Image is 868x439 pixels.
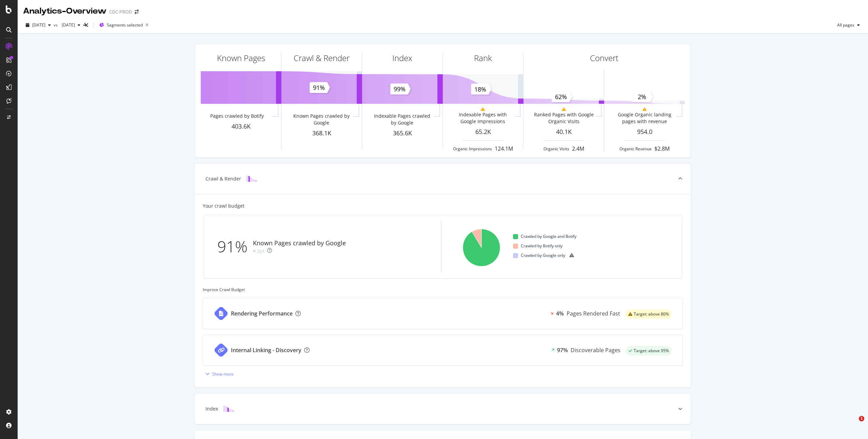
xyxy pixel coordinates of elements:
[201,122,281,131] div: 403.6K
[460,221,502,273] svg: A chart.
[253,239,346,248] div: Known Pages crawled by Google
[626,309,672,319] div: warning label
[626,346,672,356] div: success label
[495,145,513,153] div: 124.1M
[834,20,863,31] button: All pages
[205,405,218,412] div: Index
[32,22,45,28] span: 2025 Sep. 12th
[634,312,669,316] span: Target: above 80%
[212,371,234,377] div: Show more
[217,52,265,64] div: Known Pages
[217,235,253,258] div: 91%
[210,113,264,119] div: Pages crawled by Botify
[859,416,864,421] span: 1
[443,128,523,136] div: 65.2K
[54,22,59,28] span: vs
[23,20,54,31] button: [DATE]
[453,146,492,152] div: Organic Impressions
[452,111,513,125] div: Indexable Pages with Google Impressions
[834,22,854,28] span: All pages
[362,129,442,138] div: 365.6K
[203,203,244,209] div: Your crawl budget
[231,310,293,318] div: Rendering Performance
[556,310,564,318] div: 4%
[291,113,352,126] div: Known Pages crawled by Google
[845,416,861,432] iframe: Intercom live chat
[253,250,256,252] img: Equal
[392,52,412,64] div: Index
[521,251,565,260] span: Crawled by Google only
[372,113,432,126] div: Indexable Pages crawled by Google
[23,5,106,17] div: Analytics - Overview
[205,175,241,182] div: Crawl & Render
[109,8,132,15] div: CDC PROD
[521,242,563,250] span: Crawled by Botify only
[474,52,492,64] div: Rank
[294,52,350,64] div: Crawl & Render
[223,405,234,412] img: block-icon
[634,349,669,353] span: Target: above 95%
[246,175,257,182] img: block-icon
[59,20,83,31] button: [DATE]
[107,22,143,28] span: Segments selected
[203,368,234,379] button: Show more
[571,346,620,354] div: Discoverable Pages
[567,310,620,318] div: Pages Rendered Fast
[281,129,362,138] div: 368.1K
[203,287,683,292] div: Improve Crawl Budget
[557,346,568,354] div: 97%
[97,20,151,31] button: Segments selected
[203,335,683,366] a: Internal Linking - Discovery97%Discoverable Pagessuccess label
[203,298,683,329] a: Rendering Performance4%Pages Rendered Fastwarning label
[521,232,576,241] span: Crawled by Google and Botify
[59,22,75,28] span: 2025 Aug. 8th
[257,248,264,254] div: 2pt
[135,9,139,14] div: arrow-right-arrow-left
[231,346,301,354] div: Internal Linking - Discovery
